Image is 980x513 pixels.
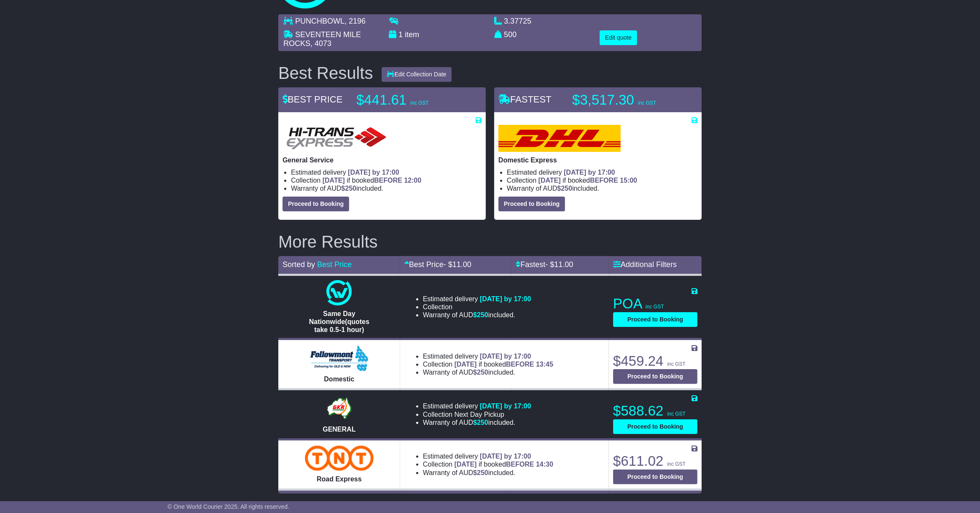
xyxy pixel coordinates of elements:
li: Collection [423,360,553,368]
p: $3,517.30 [572,92,678,108]
span: item [405,30,419,39]
span: $ [557,185,572,192]
span: 250 [561,185,572,192]
li: Collection [507,176,697,184]
li: Warranty of AUD included. [423,418,531,427]
span: BEFORE [590,177,618,184]
span: BEFORE [374,177,402,184]
span: inc GST [638,100,656,106]
span: SEVENTEEN MILE ROCKS [283,30,361,48]
span: 250 [477,469,488,476]
li: Estimated delivery [507,168,697,176]
h2: More Results [278,232,702,251]
button: Edit quote [600,30,637,45]
button: Edit Collection Date [382,67,452,82]
button: Proceed to Booking [498,197,565,211]
span: [DATE] by 17:00 [564,169,615,176]
span: [DATE] by 17:00 [348,169,399,176]
li: Estimated delivery [423,452,553,460]
span: 14:30 [536,461,553,468]
span: 3.37725 [504,17,531,25]
span: Same Day Nationwide(quotes take 0.5-1 hour) [309,310,369,333]
li: Warranty of AUD included. [507,184,697,192]
p: $588.62 [613,402,697,419]
span: 500 [504,30,517,39]
span: [DATE] by 17:00 [480,402,531,410]
a: Additional Filters [613,260,677,269]
li: Estimated delivery [423,352,553,360]
span: inc GST [667,361,685,367]
span: $ [473,469,488,476]
a: Best Price- $11.00 [404,260,471,269]
a: Best Price [317,260,352,269]
span: - $ [545,260,573,269]
span: if booked [323,177,421,184]
span: inc GST [667,461,685,467]
button: Proceed to Booking [613,369,697,384]
li: Warranty of AUD included. [423,311,531,319]
span: $ [473,311,488,319]
span: inc GST [646,304,664,310]
span: [DATE] by 17:00 [480,295,531,302]
img: Followmont Transport: Domestic [310,346,368,371]
p: $459.24 [613,353,697,370]
p: Domestic Express [498,156,697,164]
li: Collection [423,460,553,468]
div: Best Results [274,64,377,82]
li: Warranty of AUD included. [291,184,482,192]
li: Estimated delivery [423,402,531,410]
span: [DATE] [538,177,561,184]
span: [DATE] [323,177,345,184]
span: 15:00 [620,177,637,184]
img: GKR: GENERAL [325,396,354,421]
span: 12:00 [404,177,421,184]
span: [DATE] [455,361,477,368]
span: [DATE] by 17:00 [480,453,531,460]
span: [DATE] [455,461,477,468]
li: Estimated delivery [291,168,482,176]
span: $ [341,185,356,192]
p: $441.61 [356,92,462,108]
span: 13:45 [536,361,553,368]
p: General Service [283,156,482,164]
button: Proceed to Booking [613,419,697,434]
li: Warranty of AUD included. [423,368,553,376]
li: Collection [291,176,482,184]
span: BEFORE [506,461,534,468]
span: BEST PRICE [283,94,342,105]
span: © One World Courier 2025. All rights reserved. [167,503,289,510]
span: Next Day Pickup [455,411,504,418]
img: TNT Domestic: Road Express [305,445,374,471]
span: Domestic [324,375,354,383]
span: FASTEST [498,94,552,105]
button: Proceed to Booking [613,312,697,327]
p: POA [613,295,697,312]
span: Road Express [317,475,362,483]
span: 1 [398,30,403,39]
span: - $ [444,260,471,269]
li: Collection [423,410,531,418]
span: , 4073 [310,39,331,48]
img: One World Courier: Same Day Nationwide(quotes take 0.5-1 hour) [326,280,352,305]
span: if booked [538,177,637,184]
span: if booked [455,361,553,368]
img: DHL: Domestic Express [498,125,621,152]
span: PUNCHBOWL [295,17,345,25]
li: Collection [423,303,531,311]
span: $ [473,419,488,426]
span: if booked [455,461,553,468]
span: 11.00 [554,260,573,269]
span: GENERAL [323,426,355,433]
span: [DATE] by 17:00 [480,353,531,360]
span: 250 [477,419,488,426]
span: BEFORE [506,361,534,368]
button: Proceed to Booking [283,197,349,211]
span: , 2196 [345,17,366,25]
p: $611.02 [613,453,697,470]
span: 250 [345,185,356,192]
span: inc GST [667,411,685,417]
img: HiTrans: General Service [283,125,390,152]
button: Proceed to Booking [613,470,697,484]
span: 250 [477,311,488,319]
span: Sorted by [283,260,315,269]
